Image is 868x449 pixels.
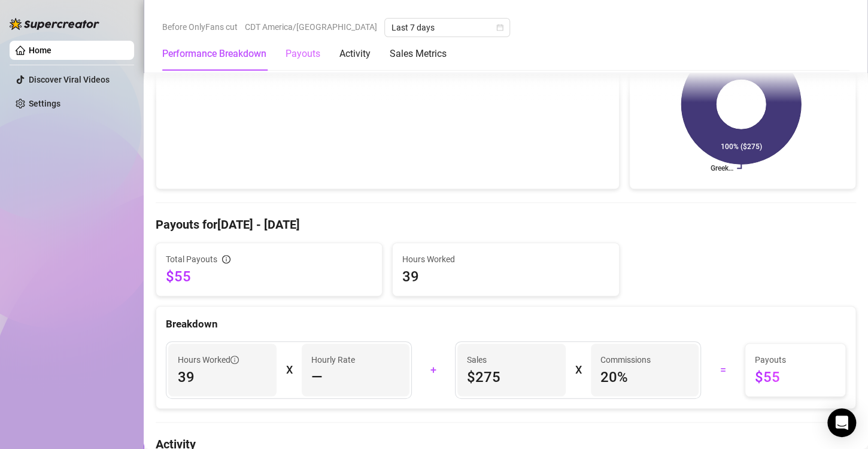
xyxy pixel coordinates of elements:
[755,353,836,366] span: Payouts
[10,18,99,30] img: logo-BBDzfeDw.svg
[166,267,372,286] span: $55
[467,368,556,387] span: $275
[708,360,737,380] div: =
[29,45,51,55] a: Home
[178,353,239,366] span: Hours Worked
[496,24,503,31] span: calendar
[600,353,651,366] article: Commissions
[402,253,609,266] span: Hours Worked
[311,368,323,387] span: —
[755,368,836,387] span: $55
[222,255,230,263] span: info-circle
[29,99,60,108] a: Settings
[29,75,110,84] a: Discover Viral Videos
[390,47,447,61] div: Sales Metrics
[162,47,266,61] div: Performance Breakdown
[402,267,609,286] span: 39
[286,360,292,380] div: X
[286,47,320,61] div: Payouts
[311,353,355,366] article: Hourly Rate
[419,360,448,380] div: +
[162,18,238,36] span: Before OnlyFans cut
[166,253,217,266] span: Total Payouts
[575,360,581,380] div: X
[245,18,377,36] span: CDT America/[GEOGRAPHIC_DATA]
[166,316,846,332] div: Breakdown
[339,47,371,61] div: Activity
[391,19,503,37] span: Last 7 days
[827,408,856,437] div: Open Intercom Messenger
[156,216,856,233] h4: Payouts for [DATE] - [DATE]
[230,356,239,364] span: info-circle
[467,353,556,366] span: Sales
[178,368,267,387] span: 39
[600,368,690,387] span: 20 %
[711,164,733,172] text: Greek…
